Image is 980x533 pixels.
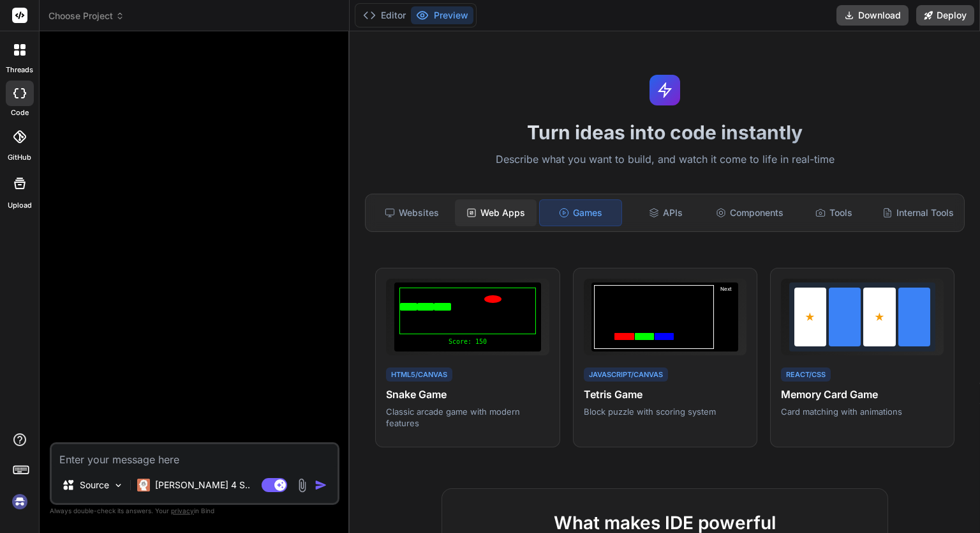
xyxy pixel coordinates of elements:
div: React/CSS [781,367,831,382]
h4: Tetris Game [584,387,746,402]
div: Web Apps [455,199,537,226]
div: Websites [371,199,452,226]
p: Classic arcade game with modern features [386,406,549,429]
div: Tools [793,199,875,226]
p: Source [80,479,109,491]
img: Pick Models [113,480,124,491]
div: Internal Tools [877,199,959,226]
span: Choose Project [48,10,124,22]
p: Block puzzle with scoring system [584,406,746,417]
h4: Snake Game [386,387,549,402]
p: [PERSON_NAME] 4 S.. [155,479,250,491]
div: Games [539,199,622,226]
img: icon [315,479,327,491]
label: code [11,107,29,118]
img: signin [9,491,31,513]
button: Editor [358,6,411,24]
div: Components [709,199,791,226]
label: threads [6,65,33,75]
div: APIs [625,199,706,226]
p: Card matching with animations [781,406,944,417]
button: Deploy [916,5,974,26]
span: privacy [171,507,194,514]
label: GitHub [8,152,31,163]
label: Upload [8,200,32,211]
button: Preview [411,6,473,24]
h1: Turn ideas into code instantly [357,121,972,144]
div: Next [716,285,736,349]
img: Claude 4 Sonnet [137,479,150,491]
img: attachment [295,478,309,493]
button: Download [836,5,909,26]
p: Always double-check its answers. Your in Bind [50,505,339,517]
p: Describe what you want to build, and watch it come to life in real-time [357,151,972,168]
div: Score: 150 [399,337,536,346]
div: HTML5/Canvas [386,367,452,382]
h4: Memory Card Game [781,387,944,402]
div: JavaScript/Canvas [584,367,668,382]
